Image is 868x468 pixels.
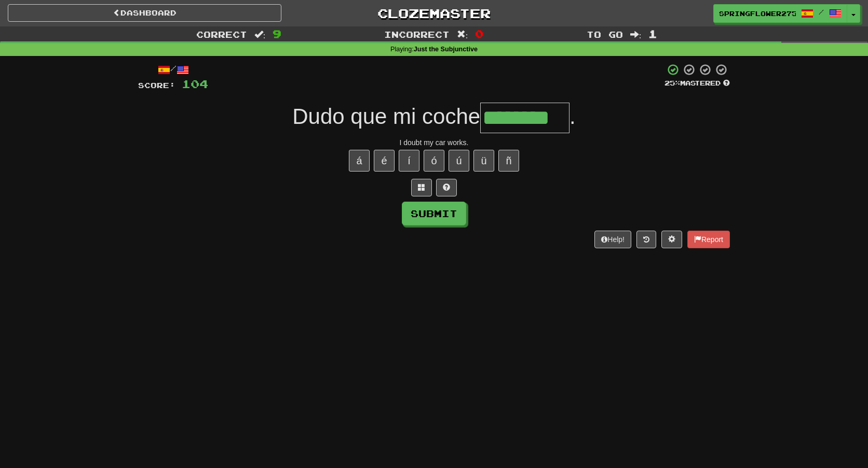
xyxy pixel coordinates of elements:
a: Clozemaster [297,4,571,22]
span: 9 [273,27,281,40]
button: Switch sentence to multiple choice alt+p [411,179,432,196]
div: / [138,63,208,76]
span: : [254,30,266,39]
a: SpringFlower2759 / [713,4,847,23]
button: Submit [402,202,466,225]
div: Mastered [664,79,730,88]
span: 25 % [664,79,680,87]
span: Score: [138,81,175,90]
span: . [569,104,576,129]
button: í [399,150,419,172]
span: : [630,30,642,39]
button: ó [424,150,444,172]
button: Report [687,231,730,248]
a: Dashboard [8,4,281,22]
span: 1 [648,27,657,40]
strong: Just the Subjunctive [414,46,478,53]
div: I doubt my car works. [138,137,730,148]
button: ñ [498,150,519,172]
button: é [374,150,395,172]
button: á [349,150,370,172]
button: Single letter hint - you only get 1 per sentence and score half the points! alt+h [436,179,457,196]
span: Dudo que mi coche [292,104,480,129]
span: / [819,8,824,16]
span: Incorrect [384,29,450,39]
span: Correct [196,29,247,39]
span: 104 [182,77,208,90]
span: 0 [475,27,484,40]
span: To go [587,29,623,39]
button: Round history (alt+y) [636,231,656,248]
button: ú [449,150,469,172]
button: Help! [594,231,631,248]
span: SpringFlower2759 [719,9,796,18]
button: ü [473,150,494,172]
span: : [457,30,468,39]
